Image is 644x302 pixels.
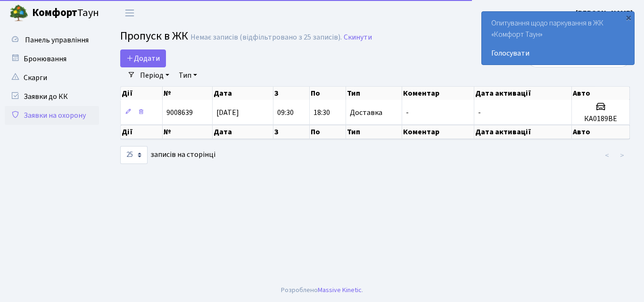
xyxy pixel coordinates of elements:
[120,49,166,67] a: Додати
[213,87,273,100] th: Дата
[126,53,160,64] span: Додати
[277,107,294,118] span: 09:30
[346,125,403,139] th: Тип
[190,33,342,42] div: Немає записів (відфільтровано з 25 записів).
[32,5,99,21] span: Таун
[5,87,99,106] a: Заявки до КК
[32,5,77,20] b: Комфорт
[175,67,201,83] a: Тип
[478,107,481,118] span: -
[5,68,99,87] a: Скарги
[281,285,363,295] div: Розроблено .
[163,87,213,100] th: №
[402,125,474,139] th: Коментар
[163,125,213,139] th: №
[166,107,193,118] span: 9008639
[118,5,141,21] button: Переключити навігацію
[310,125,346,139] th: По
[216,107,239,118] span: [DATE]
[136,67,173,83] a: Період
[572,125,630,139] th: Авто
[572,87,630,100] th: Авто
[402,87,474,100] th: Коментар
[273,87,310,100] th: З
[318,285,362,295] a: Massive Kinetic
[350,109,382,116] span: Доставка
[491,48,625,59] a: Голосувати
[346,87,403,100] th: Тип
[120,146,148,164] select: записів на сторінці
[576,8,633,18] b: [PERSON_NAME]
[25,35,89,45] span: Панель управління
[120,146,215,164] label: записів на сторінці
[5,106,99,125] a: Заявки на охорону
[576,114,626,123] h5: КА0189ВЕ
[474,125,571,139] th: Дата активації
[120,28,188,44] span: Пропуск в ЖК
[213,125,273,139] th: Дата
[5,49,99,68] a: Бронювання
[9,4,28,23] img: logo.png
[310,87,346,100] th: По
[273,125,310,139] th: З
[314,107,330,118] span: 18:30
[121,87,163,100] th: Дії
[344,33,372,42] a: Скинути
[474,87,571,100] th: Дата активації
[576,8,633,19] a: [PERSON_NAME]
[624,13,633,22] div: ×
[482,12,634,65] div: Опитування щодо паркування в ЖК «Комфорт Таун»
[121,125,163,139] th: Дії
[5,31,99,49] a: Панель управління
[406,107,409,118] span: -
